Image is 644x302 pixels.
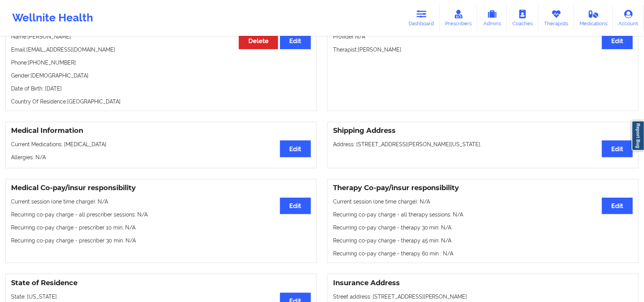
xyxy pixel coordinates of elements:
[280,198,311,214] button: Edit
[613,5,644,31] a: Account
[602,141,633,157] button: Edit
[11,98,311,105] p: Country Of Residence: [GEOGRAPHIC_DATA]
[11,198,311,205] p: Current session (one time charge): N/A
[239,33,278,49] button: Delete
[574,5,613,31] a: Medications
[632,121,644,151] a: Report Bug
[11,184,311,192] h3: Medical Co-pay/insur responsibility
[11,33,311,40] p: Name: [PERSON_NAME]
[403,5,440,31] a: Dashboard
[507,5,539,31] a: Coaches
[333,33,633,40] p: Provider: N/A
[333,126,633,135] h3: Shipping Address
[11,141,311,148] p: Current Medications: [MEDICAL_DATA]
[280,33,311,49] button: Edit
[602,33,633,49] button: Edit
[280,141,311,157] button: Edit
[333,184,633,192] h3: Therapy Co-pay/insur responsibility
[333,293,633,300] p: Street address: [STREET_ADDRESS][PERSON_NAME]
[11,85,311,92] p: Date of Birth: [DATE]
[11,72,311,79] p: Gender: [DEMOGRAPHIC_DATA]
[333,211,633,218] p: Recurring co-pay charge - all therapy sessions : N/A
[11,153,311,161] p: Allergies: N/A
[11,59,311,66] p: Phone: [PHONE_NUMBER]
[602,198,633,214] button: Edit
[11,293,311,300] p: State: [US_STATE]
[440,5,478,31] a: Prescribers
[333,279,633,287] h3: Insurance Address
[11,46,311,53] p: Email: [EMAIL_ADDRESS][DOMAIN_NAME]
[477,5,507,31] a: Admins
[539,5,574,31] a: Therapists
[11,279,311,287] h3: State of Residence
[333,198,633,205] p: Current session (one time charge): N/A
[333,141,633,148] p: Address: [STREET_ADDRESS][PERSON_NAME][US_STATE].
[11,237,311,244] p: Recurring co-pay charge - prescriber 30 min : N/A
[333,46,633,53] p: Therapist: [PERSON_NAME]
[333,250,633,257] p: Recurring co-pay charge - therapy 60 min : N/A
[11,224,311,231] p: Recurring co-pay charge - prescriber 10 min : N/A
[333,224,633,231] p: Recurring co-pay charge - therapy 30 min : N/A
[333,237,633,244] p: Recurring co-pay charge - therapy 45 min : N/A
[11,211,311,218] p: Recurring co-pay charge - all prescriber sessions : N/A
[11,126,311,135] h3: Medical Information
